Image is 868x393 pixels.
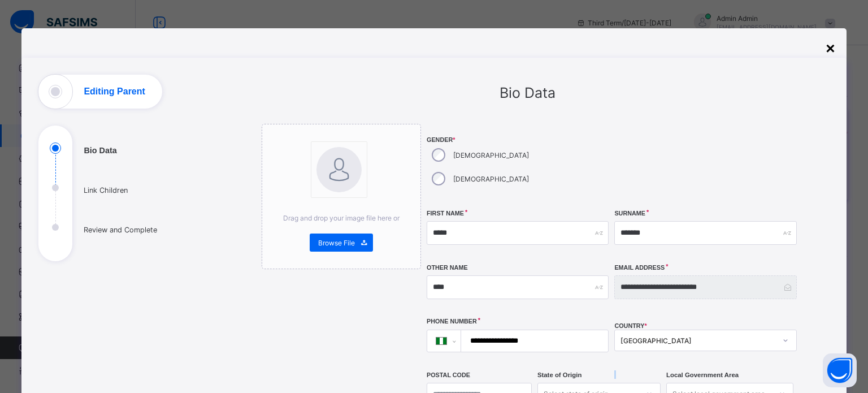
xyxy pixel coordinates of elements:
[614,322,646,329] span: COUNTRY
[614,264,665,271] label: Email Address
[500,84,555,101] span: Bio Data
[823,353,857,387] button: Open asap
[262,124,421,269] div: bannerImageDrag and drop your image file here orBrowse File
[826,40,835,58] div: ×
[537,372,581,378] span: State of Origin
[318,239,355,247] span: Browse File
[283,214,400,222] span: Drag and drop your image file here or
[453,175,529,183] label: [DEMOGRAPHIC_DATA]
[620,336,775,345] div: [GEOGRAPHIC_DATA]
[453,151,529,159] label: [DEMOGRAPHIC_DATA]
[316,147,362,192] img: bannerImage
[427,136,609,143] span: Gender
[84,87,145,96] h1: Editing Parent
[427,264,468,271] label: Other Name
[666,372,739,378] span: Local Government Area
[427,210,464,217] label: First Name
[427,318,477,325] label: Phone Number
[614,210,645,217] label: Surname
[427,372,470,378] label: Postal Code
